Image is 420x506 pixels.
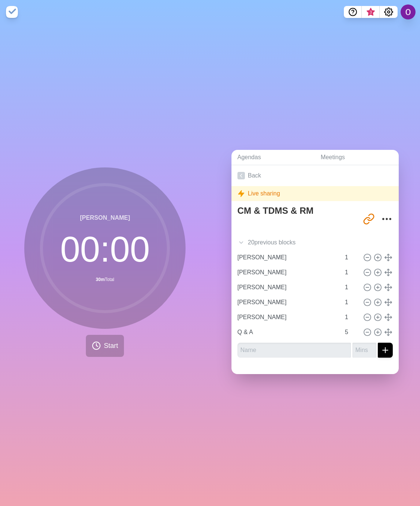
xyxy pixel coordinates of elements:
input: Name [237,343,351,358]
input: Mins [342,265,360,280]
div: Live sharing [231,186,399,201]
input: Mins [342,250,360,265]
button: Start [86,335,124,357]
a: Agendas [231,150,315,165]
input: Name [234,265,340,280]
input: Name [234,250,340,265]
input: Name [234,310,340,325]
input: Mins [342,310,360,325]
input: Mins [342,280,360,295]
button: What’s new [362,6,380,18]
a: Back [231,165,399,186]
span: 3 [368,9,374,15]
div: 20 previous block [231,235,399,250]
button: Help [344,6,362,18]
input: Mins [342,295,360,310]
input: Mins [352,343,376,358]
input: Name [234,325,340,340]
button: Settings [380,6,398,18]
input: Name [234,280,340,295]
span: Start [104,341,118,351]
a: Meetings [315,150,399,165]
button: More [379,212,394,226]
img: timeblocks logo [6,6,18,18]
span: s [293,238,296,247]
input: Mins [342,325,360,340]
input: Name [234,295,340,310]
button: Share link [361,212,376,226]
